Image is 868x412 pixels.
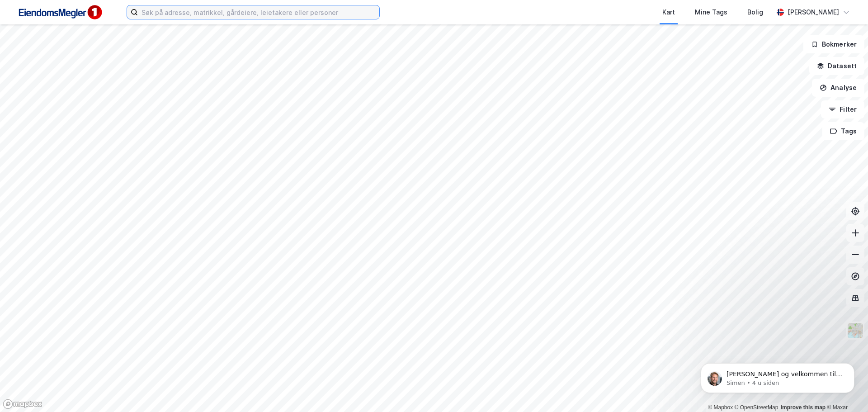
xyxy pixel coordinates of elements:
[39,35,156,43] p: Message from Simen, sent 4 u siden
[847,322,864,339] img: Z
[14,2,105,23] img: F4PB6Px+NJ5v8B7XTbfpPpyloAAAAASUVORK5CYII=
[788,7,839,18] div: [PERSON_NAME]
[803,35,864,53] button: Bokmerker
[822,122,864,140] button: Tags
[821,100,864,118] button: Filter
[812,79,864,97] button: Analyse
[708,404,733,411] a: Mapbox
[735,404,778,411] a: OpenStreetMap
[695,7,727,18] div: Mine Tags
[809,57,864,75] button: Datasett
[39,26,155,70] span: [PERSON_NAME] og velkommen til Newsec Maps, [PERSON_NAME] det er du lurer på så er det bare å ta ...
[747,7,763,18] div: Bolig
[781,404,826,411] a: Improve this map
[138,5,379,19] input: Søk på adresse, matrikkel, gårdeiere, leietakere eller personer
[3,399,42,409] a: Mapbox homepage
[687,344,868,407] iframe: Intercom notifications melding
[662,7,675,18] div: Kart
